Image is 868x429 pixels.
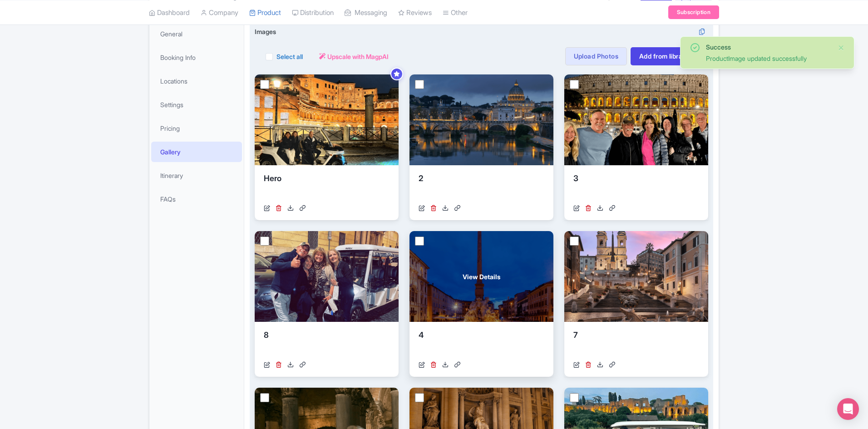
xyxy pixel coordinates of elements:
[151,47,242,68] a: Booking Info
[151,142,242,162] a: Gallery
[565,47,627,65] a: Upload Photos
[409,231,553,322] a: View Details
[706,42,830,52] div: Success
[276,52,303,61] label: Select all
[706,54,830,63] div: ProductImage updated successfully
[327,52,389,61] span: Upscale with MagpAI
[668,5,719,19] a: Subscription
[255,27,276,36] span: Images
[151,189,242,209] a: FAQs
[151,24,242,44] a: General
[631,47,697,65] a: Add from library
[573,173,699,200] div: 3
[838,42,845,53] button: Close
[264,173,390,200] div: Hero
[264,329,390,356] div: 8
[151,165,242,186] a: Itinerary
[419,173,544,200] div: 2
[419,329,544,356] div: 4
[151,94,242,115] a: Settings
[837,398,859,420] div: Open Intercom Messenger
[151,71,242,91] a: Locations
[151,118,242,138] a: Pricing
[573,329,699,356] div: 7
[463,272,500,281] span: View Details
[319,52,389,61] a: Upscale with MagpAI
